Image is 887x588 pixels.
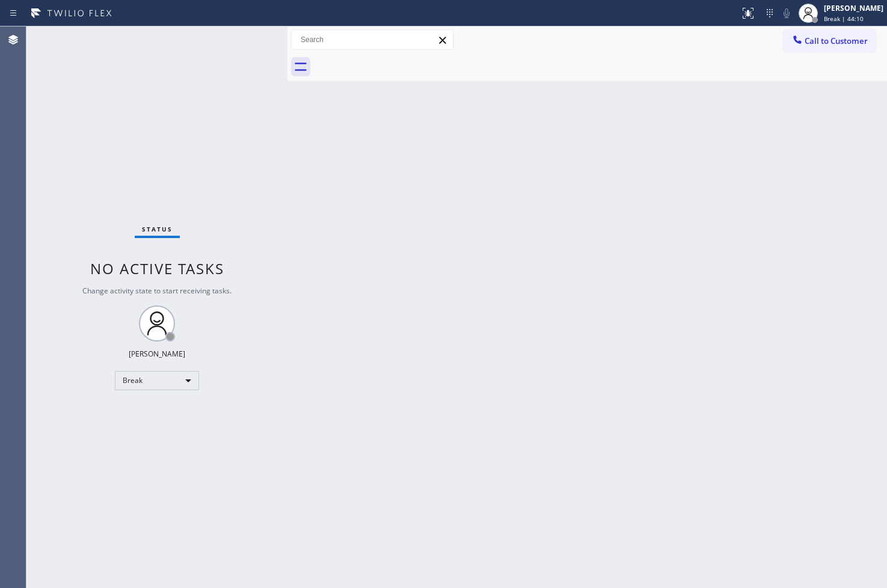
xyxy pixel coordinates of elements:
span: Change activity state to start receiving tasks. [82,286,232,296]
span: Status [142,225,173,233]
span: Break | 44:10 [824,14,864,23]
div: [PERSON_NAME] [129,349,185,359]
div: Break [115,371,199,390]
div: [PERSON_NAME] [824,3,883,13]
span: Call to Customer [805,35,868,46]
button: Mute [778,5,795,22]
input: Search [292,30,453,49]
button: Call to Customer [784,29,876,52]
span: No active tasks [90,259,224,278]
